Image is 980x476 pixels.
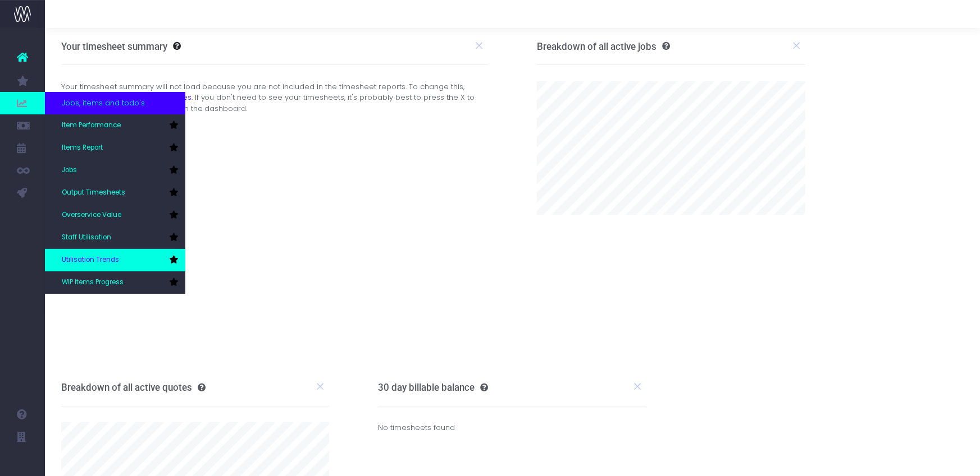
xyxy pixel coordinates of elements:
a: Staff Utilisation [45,227,185,249]
span: Overservice Value [62,210,121,220]
img: images/default_profile_image.png [14,454,31,470]
a: Items Report [45,137,185,159]
span: Output Timesheets [62,188,125,198]
span: Jobs, items and todo's [62,98,145,109]
h3: Your timesheet summary [61,41,167,52]
span: Item Performance [62,121,121,131]
h3: Breakdown of all active jobs [537,41,670,52]
span: Utilisation Trends [62,255,119,265]
span: WIP Items Progress [62,278,124,288]
h3: Breakdown of all active quotes [61,382,206,393]
div: No timesheets found [379,406,647,450]
h3: 30 day billable balance [379,382,489,393]
div: Your timesheet summary will not load because you are not included in the timesheet reports. To ch... [53,81,496,114]
a: Item Performance [45,114,185,137]
span: Jobs [62,165,77,175]
a: WIP Items Progress [45,271,185,294]
a: Overservice Value [45,204,185,227]
a: Output Timesheets [45,182,185,204]
span: Staff Utilisation [62,233,111,243]
span: Items Report [62,143,103,153]
a: Utilisation Trends [45,249,185,271]
a: Jobs [45,159,185,182]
